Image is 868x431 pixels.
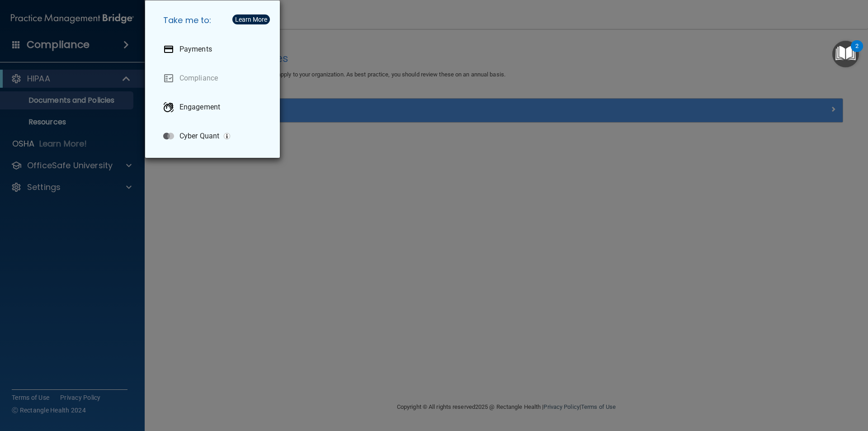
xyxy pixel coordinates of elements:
[179,132,219,141] p: Cyber Quant
[232,14,270,24] button: Learn More
[855,46,859,58] div: 2
[712,367,857,403] iframe: Drift Widget Chat Controller
[179,103,220,112] p: Engagement
[235,16,267,23] div: Learn More
[832,41,859,67] button: Open Resource Center, 2 new notifications
[179,45,212,54] p: Payments
[156,8,273,33] h5: Take me to:
[156,37,273,62] a: Payments
[156,95,273,120] a: Engagement
[156,66,273,91] a: Compliance
[156,123,273,149] a: Cyber Quant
